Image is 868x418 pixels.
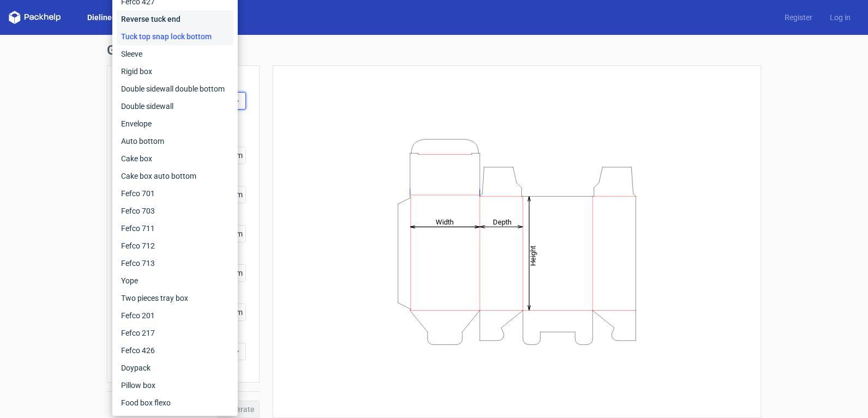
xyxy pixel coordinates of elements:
[107,44,761,57] h1: Generate new dieline
[117,63,233,80] div: Rigid box
[117,28,233,45] div: Tuck top snap lock bottom
[117,255,233,272] div: Fefco 713
[776,12,821,23] a: Register
[117,45,233,63] div: Sleeve
[117,150,233,167] div: Cake box
[117,342,233,359] div: Fefco 426
[79,12,124,23] a: Dielines
[117,167,233,185] div: Cake box auto bottom
[117,359,233,377] div: Doypack
[117,377,233,394] div: Pillow box
[493,217,511,226] tspan: Depth
[117,10,233,28] div: Reverse tuck end
[117,272,233,289] div: Yope
[117,220,233,237] div: Fefco 711
[117,185,233,202] div: Fefco 701
[821,12,859,23] a: Log in
[436,217,454,226] tspan: Width
[117,324,233,342] div: Fefco 217
[117,98,233,115] div: Double sidewall
[117,307,233,324] div: Fefco 201
[117,289,233,307] div: Two pieces tray box
[117,237,233,255] div: Fefco 712
[529,245,537,265] tspan: Height
[117,115,233,132] div: Envelope
[117,132,233,150] div: Auto bottom
[117,80,233,98] div: Double sidewall double bottom
[117,394,233,411] div: Food box flexo
[117,202,233,220] div: Fefco 703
